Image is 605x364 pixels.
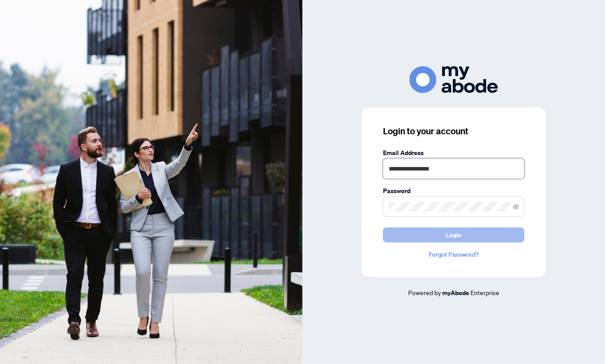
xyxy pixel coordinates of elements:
[410,66,498,93] img: ma-logo
[513,204,519,210] span: eye-invisible
[446,228,462,242] span: Login
[383,227,525,243] button: Login
[383,250,525,259] a: Forgot Password?
[408,288,441,296] span: Powered by
[383,148,525,158] label: Email Address
[383,186,525,196] label: Password
[383,125,525,137] h3: Login to your account
[471,288,499,296] span: Enterprise
[442,288,469,298] a: myAbode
